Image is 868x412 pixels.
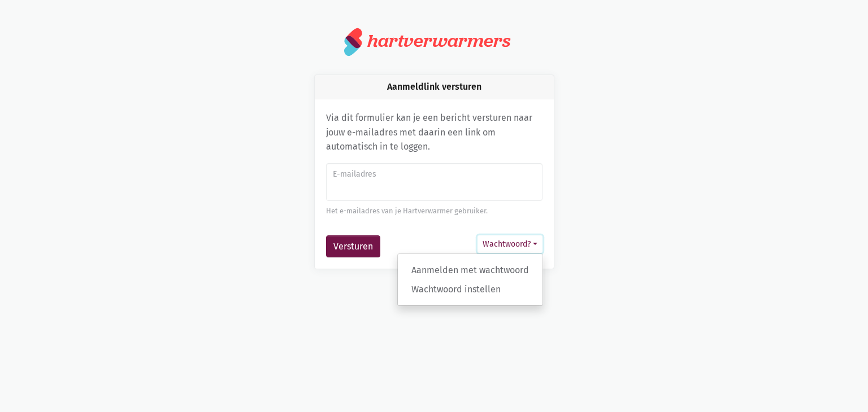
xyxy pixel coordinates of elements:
a: Wachtwoord instellen [398,279,542,299]
a: Aanmelden met wachtwoord [398,261,542,280]
img: logo.svg [344,27,363,56]
div: Aanmeldlink versturen [315,75,554,99]
a: hartverwarmers [344,27,524,56]
div: Wachtwoord? [397,253,543,306]
button: Wachtwoord? [478,235,542,253]
form: Aanmeldlink versturen [326,163,542,258]
p: Via dit formulier kan je een bericht versturen naar jouw e-mailadres met daarin een link om autom... [326,111,542,154]
button: Versturen [326,235,380,258]
div: hartverwarmers [367,30,510,51]
div: Het e-mailadres van je Hartverwarmer gebruiker. [326,205,542,217]
label: E-mailadres [333,168,535,181]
